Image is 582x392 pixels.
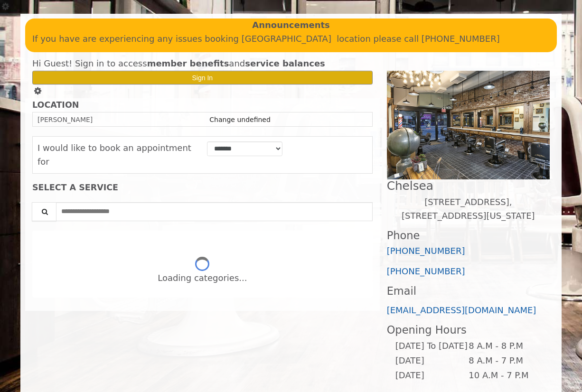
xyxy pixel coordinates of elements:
[395,354,468,368] td: [DATE]
[252,19,330,32] b: Announcements
[32,100,79,110] b: LOCATION
[147,58,229,68] b: member benefits
[387,324,550,336] h3: Opening Hours
[32,202,56,221] button: Service Search
[32,183,373,192] div: SELECT A SERVICE
[158,271,247,285] div: Loading categories...
[468,368,542,383] td: 10 A.M - 7 P.M
[387,196,550,223] p: [STREET_ADDRESS],[STREET_ADDRESS][US_STATE]
[468,339,542,354] td: 8 A.M - 8 P.M
[32,71,373,84] button: Sign In
[387,246,465,256] a: [PHONE_NUMBER]
[38,143,191,167] span: I would like to book an appointment for
[38,116,93,123] span: [PERSON_NAME]
[209,116,271,123] a: Change undefined
[395,339,468,354] td: [DATE] To [DATE]
[387,266,465,276] a: [PHONE_NUMBER]
[32,57,373,71] div: Hi Guest! Sign in to access and
[245,58,325,68] b: service balances
[468,354,542,368] td: 8 A.M - 7 P.M
[387,285,550,297] h3: Email
[387,305,536,315] a: [EMAIL_ADDRESS][DOMAIN_NAME]
[32,32,550,46] p: If you have are experiencing any issues booking [GEOGRAPHIC_DATA] location please call [PHONE_NUM...
[387,230,550,242] h3: Phone
[395,368,468,383] td: [DATE]
[387,179,550,192] h2: Chelsea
